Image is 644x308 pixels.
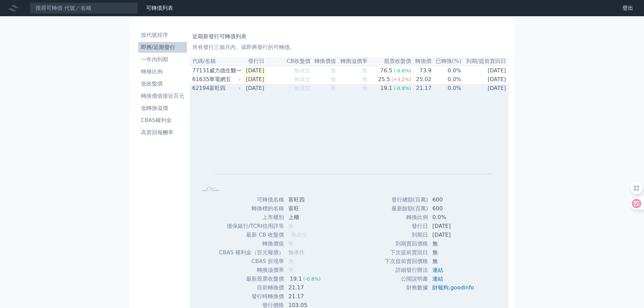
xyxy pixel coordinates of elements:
td: CBAS 折現率 [219,257,284,266]
td: 到期日 [384,231,428,239]
a: 高賣回報酬率 [138,127,187,138]
td: 公開說明書 [384,275,428,283]
th: 已轉換(%) [432,57,461,66]
a: 轉換比例 [138,66,187,77]
li: 一年內到期 [138,55,187,64]
div: 19.1 [288,275,303,283]
a: 低收盤價 [138,78,187,89]
td: [DATE] [462,84,509,93]
div: 77131 [192,67,208,75]
span: (-0.6%) [393,68,411,73]
span: 無 [331,67,336,74]
a: 一年內到期 [138,54,187,65]
li: 轉換比例 [138,68,187,76]
td: 轉換比例 [384,213,428,222]
span: (-0.8%) [303,276,321,282]
li: 即將/近期發行 [138,43,187,51]
div: 威力德生醫一 [209,67,240,75]
td: 21.17 [284,283,326,292]
a: 轉換價值接近百元 [138,91,187,101]
span: 無 [362,76,367,82]
a: 連結 [432,276,443,282]
td: 無 [428,239,479,248]
td: [DATE] [462,66,509,75]
td: 富旺 [284,204,326,213]
td: [DATE] [428,222,479,231]
li: 按代號排序 [138,31,187,39]
td: 下次提前賣回日 [384,248,428,257]
td: 目前轉換價 [219,283,284,292]
th: 發行日 [242,57,267,66]
td: 無 [428,248,479,257]
span: 無 [288,258,294,264]
a: 連結 [432,267,443,273]
td: 25.02 [411,75,432,84]
td: 發行日 [384,222,428,231]
td: 轉換標的名稱 [219,204,284,213]
span: 無成交 [291,232,307,238]
td: 0.0% [432,66,461,75]
div: 19.1 [379,84,394,92]
span: 無承作 [288,249,305,256]
td: 21.17 [411,84,432,93]
th: 轉換溢價率 [336,57,368,66]
input: 搜尋可轉債 代號／名稱 [30,2,138,14]
a: CBAS權利金 [138,115,187,126]
td: 詳細發行辦法 [384,266,428,275]
td: 21.17 [284,292,326,301]
span: 無 [288,223,294,229]
td: 發行總額(百萬) [384,195,428,204]
td: 無 [428,257,479,266]
span: 無 [288,267,294,273]
span: 無 [331,85,336,91]
th: CB收盤價 [267,57,311,66]
li: CBAS權利金 [138,116,187,124]
th: 代碼/名稱 [190,57,242,66]
td: 可轉債名稱 [219,195,284,204]
th: 股票收盤價 [368,57,411,66]
th: 到期/提前賣回日 [462,57,509,66]
td: 600 [428,195,479,204]
li: 轉換價值接近百元 [138,92,187,100]
span: (-0.8%) [393,86,411,91]
div: 華電網五 [209,75,240,84]
span: (+3.2%) [391,77,411,82]
li: 高賣回報酬率 [138,128,187,137]
span: 無 [288,240,294,247]
td: 最新餘額(百萬) [384,204,428,213]
td: 轉換溢價率 [219,266,284,275]
td: 0.0% [428,213,479,222]
span: 無 [331,76,336,82]
td: 最新股票收盤價 [219,275,284,283]
td: CBAS 權利金（百元報價） [219,248,284,257]
td: [DATE] [242,84,267,93]
td: 財務數據 [384,283,428,292]
div: 76.5 [379,67,394,75]
div: 61635 [192,75,208,84]
a: 財報狗 [432,284,449,291]
span: 無 [362,67,367,74]
th: 轉換價 [411,57,432,66]
th: 轉換價值 [311,57,336,66]
td: 0.0% [432,75,461,84]
td: [DATE] [428,231,479,239]
g: Chart [209,103,493,184]
li: 低收盤價 [138,80,187,88]
td: 上櫃 [284,213,326,222]
a: 可轉債列表 [146,5,173,11]
div: 62194 [192,84,208,92]
div: 25.5 [377,75,391,84]
td: [DATE] [242,66,267,75]
td: 轉換價值 [219,239,284,248]
p: 所有發行三個月內、或即將發行的可轉債。 [192,43,506,51]
a: 即將/近期發行 [138,42,187,53]
td: 上市櫃別 [219,213,284,222]
td: [DATE] [242,75,267,84]
span: 無成交 [294,85,310,91]
a: 低轉換溢價 [138,103,187,114]
h1: 近期新發行可轉債列表 [192,32,506,41]
td: 600 [428,204,479,213]
td: [DATE] [462,75,509,84]
td: 到期賣回價格 [384,239,428,248]
span: 無成交 [294,67,310,74]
